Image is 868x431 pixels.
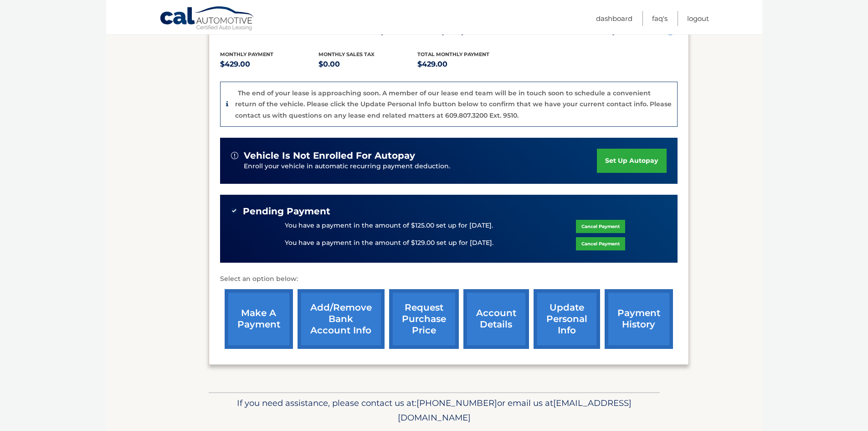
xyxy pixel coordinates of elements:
a: Add/Remove bank account info [298,289,385,349]
a: request purchase price [389,289,459,349]
p: $429.00 [417,58,516,71]
span: Monthly Payment [220,51,273,57]
span: [PHONE_NUMBER] [416,398,497,408]
img: alert-white.svg [231,152,238,159]
a: Dashboard [596,11,632,26]
p: $429.00 [220,58,319,71]
a: FAQ's [652,11,668,26]
a: set up autopay [597,149,666,173]
a: Cancel Payment [576,237,625,250]
a: Cancel Payment [576,220,625,233]
p: You have a payment in the amount of $125.00 set up for [DATE]. [285,221,493,231]
span: Total Monthly Payment [417,51,489,57]
p: If you need assistance, please contact us at: or email us at [215,396,654,425]
a: update personal info [534,289,600,349]
p: You have a payment in the amount of $129.00 set up for [DATE]. [285,238,493,248]
p: $0.00 [318,58,417,71]
span: Monthly sales Tax [318,51,375,57]
a: make a payment [225,289,293,349]
a: Logout [687,11,709,26]
p: Select an option below: [220,274,678,285]
p: The end of your lease is approaching soon. A member of our lease end team will be in touch soon t... [235,89,672,119]
a: payment history [605,289,673,349]
a: Cal Automotive [159,6,255,32]
span: vehicle is not enrolled for autopay [244,150,415,161]
img: check-green.svg [231,208,237,214]
p: Enroll your vehicle in automatic recurring payment deduction. [244,161,597,171]
span: Pending Payment [243,206,330,217]
a: account details [463,289,529,349]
